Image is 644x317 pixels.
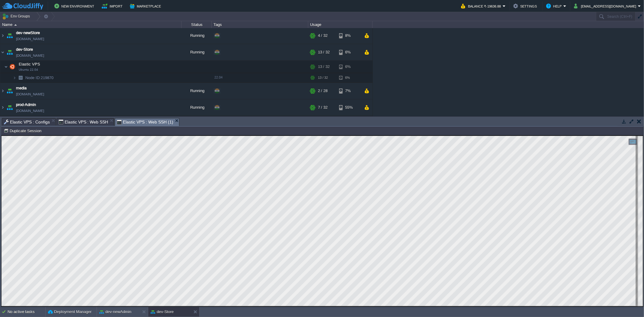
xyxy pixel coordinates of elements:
[574,2,638,10] button: [EMAIL_ADDRESS][DOMAIN_NAME]
[102,2,124,10] button: Import
[18,62,41,67] span: Elastic VPS
[461,2,503,10] button: Balance ₹-19636.88
[318,73,328,82] div: 13 / 32
[14,24,17,26] img: AMDAwAAAACH5BAEAAAAALAAAAAABAAEAAAICRAEAOw==
[4,61,8,73] img: AMDAwAAAACH5BAEAAAAALAAAAAABAAEAAAICRAEAOw==
[0,99,5,116] img: AMDAwAAAACH5BAEAAAAALAAAAAABAAEAAAICRAEAOw==
[513,2,539,10] button: Settings
[339,73,359,82] div: 6%
[181,27,212,44] div: Running
[5,44,14,60] img: AMDAwAAAACH5BAEAAAAALAAAAAABAAEAAAICRAEAOw==
[8,61,17,73] img: AMDAwAAAACH5BAEAAAAALAAAAAABAAEAAAICRAEAOw==
[181,83,212,99] div: Running
[5,83,14,99] img: AMDAwAAAACH5BAEAAAAALAAAAAABAAEAAAICRAEAOw==
[214,75,223,79] span: 22.04
[117,118,173,126] span: Elastic VPS : Web SSH (1)
[339,83,359,99] div: 7%
[16,91,44,97] a: [DOMAIN_NAME]
[25,75,41,80] span: Node ID:
[318,61,330,73] div: 13 / 32
[18,62,41,66] a: Elastic VPSUbuntu 22.04
[4,118,50,126] span: Elastic VPS : Configs
[25,75,54,80] span: 219870
[59,118,108,126] span: Elastic VPS : Web SSH
[5,99,14,116] img: AMDAwAAAACH5BAEAAAAALAAAAAABAAEAAAICRAEAOw==
[318,27,328,44] div: 4 / 32
[318,44,330,60] div: 13 / 32
[182,21,211,28] div: Status
[16,46,33,53] a: dev-Store
[16,73,25,82] img: AMDAwAAAACH5BAEAAAAALAAAAAABAAEAAAICRAEAOw==
[130,2,163,10] button: Marketplace
[25,75,54,80] a: Node ID:219870
[318,83,328,99] div: 2 / 28
[339,61,359,73] div: 6%
[339,44,359,60] div: 6%
[1,21,181,28] div: Name
[19,68,38,72] span: Ubuntu 22.04
[8,307,45,317] div: No active tasks
[318,99,328,116] div: 7 / 32
[4,128,43,133] button: Duplicate Session
[99,309,131,315] button: dev-newAdmin
[0,27,5,44] img: AMDAwAAAACH5BAEAAAAALAAAAAABAAEAAAICRAEAOw==
[339,99,359,116] div: 55%
[2,12,32,21] button: Env Groups
[181,99,212,116] div: Running
[0,44,5,60] img: AMDAwAAAACH5BAEAAAAALAAAAAABAAEAAAICRAEAOw==
[5,27,14,44] img: AMDAwAAAACH5BAEAAAAALAAAAAABAAEAAAICRAEAOw==
[2,2,43,10] img: CloudJiffy
[546,2,563,10] button: Help
[309,21,372,28] div: Usage
[0,83,5,99] img: AMDAwAAAACH5BAEAAAAALAAAAAABAAEAAAICRAEAOw==
[16,53,44,59] span: [DOMAIN_NAME]
[16,36,44,42] span: [DOMAIN_NAME]
[16,102,36,108] a: prod-Admin
[48,309,91,315] button: Deployment Manager
[16,30,40,36] a: dev-newStore
[54,2,96,10] button: New Environment
[151,309,174,315] button: dev-Store
[181,44,212,60] div: Running
[13,73,16,82] img: AMDAwAAAACH5BAEAAAAALAAAAAABAAEAAAICRAEAOw==
[16,85,27,91] a: media
[339,27,359,44] div: 8%
[212,21,308,28] div: Tags
[16,108,44,114] span: [DOMAIN_NAME]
